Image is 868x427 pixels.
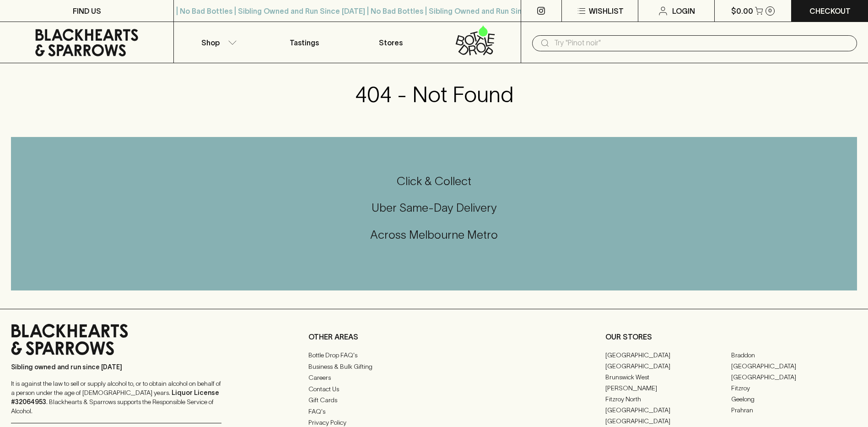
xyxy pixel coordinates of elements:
p: Shop [201,37,220,48]
p: Tastings [290,37,319,48]
p: Checkout [809,5,851,16]
a: Fitzroy North [605,394,731,405]
h5: Across Melbourne Metro [11,227,857,242]
p: Wishlist [589,5,624,16]
a: Stores [347,22,434,63]
h3: 404 - Not Found [355,82,513,107]
input: Try "Pinot noir" [554,36,850,50]
p: It is against the law to sell or supply alcohol to, or to obtain alcohol on behalf of a person un... [11,379,221,416]
a: Business & Bulk Gifting [308,361,560,372]
a: Bottle Drop FAQ's [308,350,560,361]
p: OTHER AREAS [308,331,560,342]
a: [PERSON_NAME] [605,383,731,394]
h5: Click & Collect [11,174,857,189]
p: Sibling owned and run since [DATE] [11,362,221,372]
a: [GEOGRAPHIC_DATA] [731,361,857,372]
a: Geelong [731,394,857,405]
a: Brunswick West [605,372,731,383]
a: Fitzroy [731,383,857,394]
a: Contact Us [308,383,560,394]
a: [GEOGRAPHIC_DATA] [605,416,731,427]
p: $0.00 [731,5,753,16]
div: Call to action block [11,137,857,290]
a: Gift Cards [308,395,560,406]
a: [GEOGRAPHIC_DATA] [731,372,857,383]
p: 0 [768,8,772,13]
a: FAQ's [308,406,560,417]
button: Shop [174,22,260,63]
a: [GEOGRAPHIC_DATA] [605,361,731,372]
p: FIND US [73,5,101,16]
a: Tastings [261,22,347,63]
p: Stores [379,37,403,48]
p: Login [672,5,695,16]
a: Braddon [731,350,857,361]
a: [GEOGRAPHIC_DATA] [605,405,731,416]
a: Prahran [731,405,857,416]
h5: Uber Same-Day Delivery [11,200,857,215]
a: Careers [308,372,560,383]
p: OUR STORES [605,331,857,342]
a: [GEOGRAPHIC_DATA] [605,350,731,361]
